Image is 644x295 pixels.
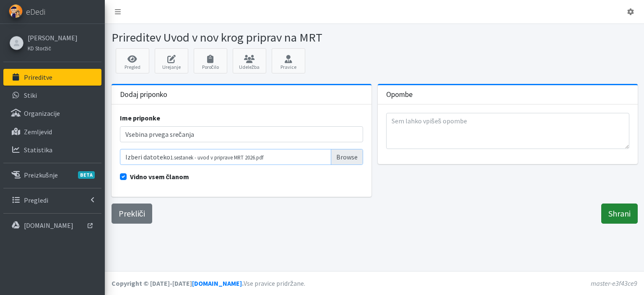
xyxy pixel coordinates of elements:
small: KD Storžič [28,45,51,52]
a: Prekliči [112,204,152,224]
p: Zemljevid [24,128,52,136]
a: [DOMAIN_NAME] [3,217,101,234]
img: eDedi [9,4,23,18]
a: KD Storžič [28,43,78,53]
a: Zemljevid [3,123,101,140]
label: Vidno vsem članom [130,172,190,182]
a: Udeležba [233,48,266,73]
a: Urejanje [155,48,188,73]
a: Pravice [272,48,305,73]
input: Ime priponke [120,126,363,142]
a: PreizkušnjeBETA [3,167,101,183]
a: [DOMAIN_NAME] [192,279,242,287]
label: Ime priponke [120,113,160,123]
p: Preizkušnje [24,171,58,179]
strong: Copyright © [DATE]-[DATE] . [112,279,244,287]
p: Stiki [24,91,37,99]
p: [DOMAIN_NAME] [24,221,73,230]
h3: Opombe [386,90,413,99]
a: Pregled [116,48,149,73]
p: Statistika [24,146,52,154]
a: Prireditve [3,69,101,86]
p: Prireditve [24,73,52,81]
p: Organizacije [24,109,60,117]
a: Poročilo [194,48,227,73]
a: Organizacije [3,105,101,122]
p: Pregledi [24,196,48,204]
footer: Vse pravice pridržane. [105,271,644,295]
a: Pregledi [3,192,101,209]
a: [PERSON_NAME] [28,33,78,43]
a: Statistika [3,141,101,158]
span: eDedi [26,5,45,18]
span: BETA [78,171,95,179]
input: Shrani [601,204,638,224]
em: master-e3f43ce9 [591,279,637,287]
a: Stiki [3,87,101,104]
h1: Prireditev Uvod v nov krog priprav na MRT [112,30,371,45]
h3: Dodaj priponko [120,90,167,99]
